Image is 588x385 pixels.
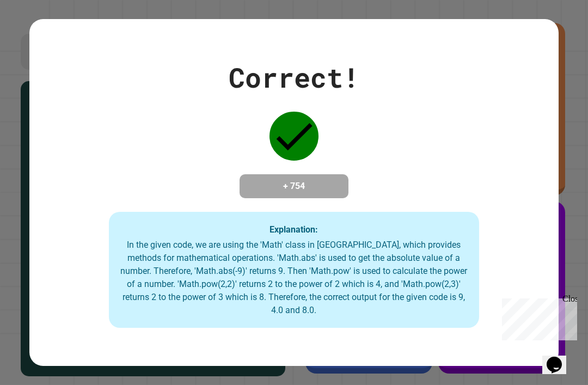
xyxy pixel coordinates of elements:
h4: + 754 [250,180,338,193]
iframe: chat widget [498,294,577,340]
div: Correct! [229,57,359,98]
div: Chat with us now!Close [4,4,75,69]
strong: Explanation: [269,224,318,234]
div: In the given code, we are using the 'Math' class in [GEOGRAPHIC_DATA], which provides methods for... [120,239,468,317]
iframe: chat widget [542,341,577,374]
